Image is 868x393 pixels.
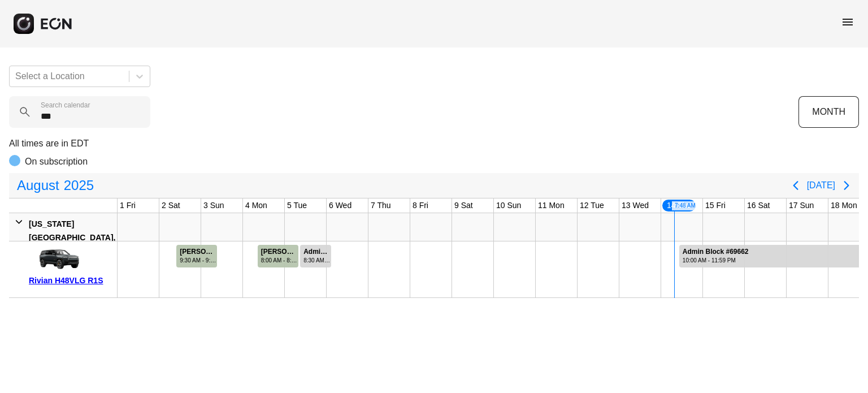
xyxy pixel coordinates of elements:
[29,217,115,258] div: [US_STATE][GEOGRAPHIC_DATA], [GEOGRAPHIC_DATA]
[619,198,651,213] div: 13 Wed
[683,248,749,256] div: Admin Block #69662
[303,248,330,256] div: Admin Block #68961
[15,174,62,197] span: August
[180,248,216,256] div: [PERSON_NAME] #67321
[285,198,309,213] div: 5 Tue
[243,198,270,213] div: 4 Mon
[261,256,297,265] div: 8:00 AM - 8:00 AM
[745,198,772,213] div: 16 Sat
[841,15,854,29] span: menu
[29,274,113,287] div: Rivian H48VLG R1S
[578,198,606,213] div: 12 Tue
[261,248,297,256] div: [PERSON_NAME] #68742
[327,198,354,213] div: 6 Wed
[303,256,330,265] div: 8:30 AM - 3:00 AM
[62,174,96,197] span: 2025
[368,198,393,213] div: 7 Thu
[798,96,859,128] button: MONTH
[201,198,227,213] div: 3 Sun
[784,174,807,197] button: Previous page
[410,198,431,213] div: 8 Fri
[828,198,860,213] div: 18 Mon
[536,198,567,213] div: 11 Mon
[159,198,183,213] div: 2 Sat
[180,256,216,265] div: 9:30 AM - 9:30 AM
[835,174,858,197] button: Next page
[176,241,218,267] div: Rented for 1 days by Steeve Laurent Current status is completed
[300,241,332,267] div: Rented for 1 days by Admin Block Current status is rental
[494,198,523,213] div: 10 Sun
[661,198,697,213] div: 14 Thu
[25,155,88,169] p: On subscription
[807,175,835,196] button: [DATE]
[683,256,749,265] div: 10:00 AM - 11:59 PM
[703,198,728,213] div: 15 Fri
[452,198,475,213] div: 9 Sat
[787,198,816,213] div: 17 Sun
[257,241,299,267] div: Rented for 1 days by Rafael Cespedes Current status is completed
[41,101,90,110] label: Search calendar
[10,174,101,197] button: August2025
[118,198,138,213] div: 1 Fri
[9,137,859,150] p: All times are in EDT
[29,245,85,274] img: car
